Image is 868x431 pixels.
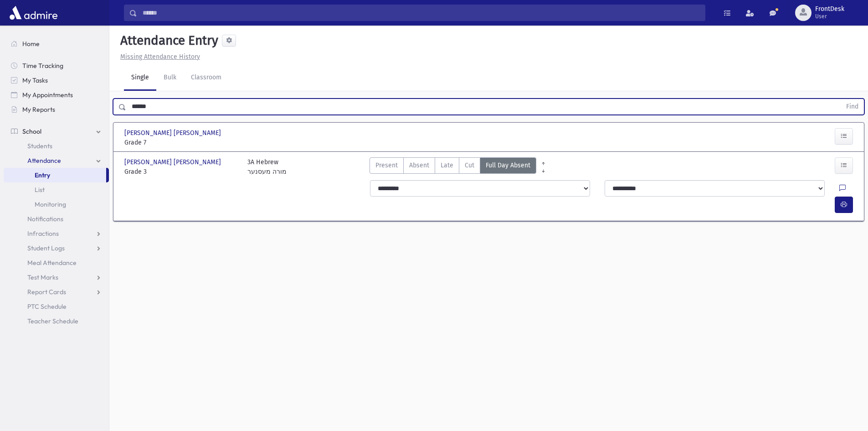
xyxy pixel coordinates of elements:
[375,161,398,170] span: Present
[35,186,45,194] span: List
[465,161,474,170] span: Cut
[124,138,238,147] span: Grade 7
[137,5,705,21] input: Search
[4,153,109,168] a: Attendance
[124,157,223,167] span: [PERSON_NAME] [PERSON_NAME]
[124,65,156,91] a: Single
[4,124,109,139] a: School
[370,157,536,177] div: AttTypes
[27,229,59,238] span: Infractions
[4,197,109,212] a: Monitoring
[22,91,73,99] span: My Appointments
[124,128,223,138] span: [PERSON_NAME] [PERSON_NAME]
[4,226,109,241] a: Infractions
[35,171,50,179] span: Entry
[27,215,63,223] span: Notifications
[486,161,530,170] span: Full Day Absent
[27,273,58,281] span: Test Marks
[22,127,41,135] span: School
[124,167,238,177] span: Grade 3
[4,139,109,153] a: Students
[22,76,48,84] span: My Tasks
[27,288,66,296] span: Report Cards
[27,244,65,252] span: Student Logs
[27,156,61,165] span: Attendance
[22,40,40,48] span: Home
[27,142,52,150] span: Students
[7,4,60,22] img: AdmirePro
[117,33,218,48] h5: Attendance Entry
[4,182,109,197] a: List
[27,259,77,267] span: Meal Attendance
[4,285,109,299] a: Report Cards
[35,200,66,208] span: Monitoring
[27,317,78,325] span: Teacher Schedule
[4,255,109,270] a: Meal Attendance
[27,302,67,311] span: PTC Schedule
[441,161,453,170] span: Late
[4,270,109,285] a: Test Marks
[156,65,184,91] a: Bulk
[247,157,287,177] div: 3A Hebrew מורה מעסנער
[841,99,864,114] button: Find
[4,36,109,51] a: Home
[117,53,200,61] a: Missing Attendance History
[4,102,109,117] a: My Reports
[4,299,109,314] a: PTC Schedule
[4,58,109,73] a: Time Tracking
[815,5,844,13] span: FrontDesk
[815,13,844,20] span: User
[184,65,229,91] a: Classroom
[4,73,109,88] a: My Tasks
[22,105,55,114] span: My Reports
[4,241,109,255] a: Student Logs
[4,168,106,182] a: Entry
[409,161,429,170] span: Absent
[4,314,109,328] a: Teacher Schedule
[4,212,109,226] a: Notifications
[4,88,109,102] a: My Appointments
[22,62,63,70] span: Time Tracking
[120,53,200,61] u: Missing Attendance History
